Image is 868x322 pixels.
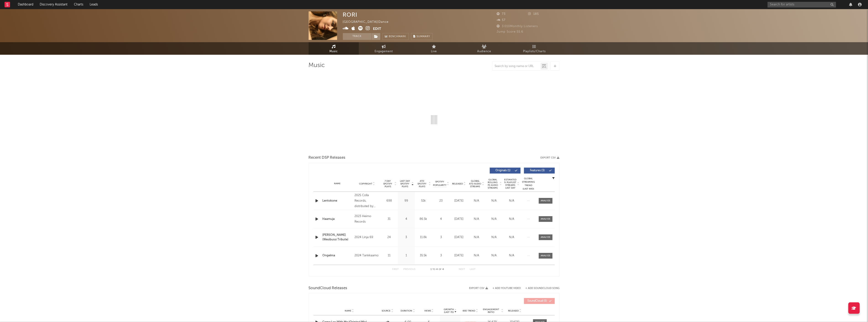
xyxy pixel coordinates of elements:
span: ( 5 ) [527,300,548,302]
span: 57 [497,19,506,22]
div: Ongelma [323,253,352,258]
div: N/A [504,235,519,240]
button: SoundCloud(5) [524,298,555,304]
a: Music [309,42,359,55]
button: + Add SoundCloud Song [526,287,560,290]
div: [DATE] [451,235,467,240]
input: Search by song name or URL [493,65,541,68]
span: Spotify Popularity [433,180,446,187]
p: Growth [444,308,454,311]
div: N/A [487,217,502,221]
div: [DATE] [451,253,467,258]
input: Search for artists [768,2,836,8]
span: Duration [401,309,412,312]
div: N/A [504,253,519,258]
button: Previous [404,268,416,271]
div: 11.8k [416,235,431,240]
p: (Last 7d) [444,311,454,314]
button: + Add YouTube Video [493,287,521,290]
div: [GEOGRAPHIC_DATA] | Dance [343,19,394,25]
div: 11 [382,253,397,258]
div: 1 4 4 [425,267,450,272]
button: Export CSV [469,287,488,290]
div: 1 [399,253,414,258]
div: [DATE] [451,217,467,221]
span: Playlists/Charts [523,49,546,54]
span: ATD Spotify Plays [416,180,428,188]
a: Audience [459,42,509,55]
div: 2024 Tankkaamo [354,253,379,258]
div: N/A [469,253,484,258]
div: N/A [469,235,484,240]
span: Engagement Ratio [482,308,501,314]
span: Estimated % Playlist Streams Last Day [504,178,517,189]
span: Name [345,309,351,312]
span: SoundCloud Releases [309,286,347,291]
div: 24 [382,235,397,240]
span: 7 Day Spotify Plays [382,180,394,188]
span: SoundCloud [528,300,543,302]
div: 3 [399,235,414,240]
span: Engagement [375,49,393,54]
span: Global Rolling 7D Audio Streams [487,178,499,189]
div: 99 [399,199,414,203]
span: Jump Score: 55.6 [497,30,524,33]
button: Features(3) [524,168,555,174]
div: Name [323,182,352,185]
span: Features ( 3 ) [527,169,548,172]
button: Track [343,33,371,40]
div: N/A [504,199,519,203]
span: Views [424,309,431,312]
button: Export CSV [541,156,560,159]
div: N/A [487,253,502,258]
div: 35.5k [416,253,431,258]
div: 3 [433,235,449,240]
div: N/A [469,199,484,203]
div: [DATE] [451,199,467,203]
span: Released [452,182,463,185]
div: N/A [487,199,502,203]
div: 51k [416,199,431,203]
div: RORI [343,11,357,18]
span: Summary [417,35,430,38]
button: + Add SoundCloud Song [521,287,560,290]
div: 3 [433,253,449,258]
span: of [439,268,441,270]
div: N/A [487,235,502,240]
span: 73 [497,13,506,16]
a: [PERSON_NAME] (Wesibussi Tribute) [323,233,352,242]
span: 185 [528,13,539,16]
span: Audience [477,49,491,54]
span: Benchmark [389,34,406,39]
a: Benchmark [383,33,409,40]
span: Copyright [359,182,372,185]
div: 31 [382,217,397,221]
a: Live [409,42,459,55]
span: to [433,268,435,270]
div: N/A [504,217,519,221]
span: Originals ( 1 ) [493,169,514,172]
div: 2024 Linja 69 [354,235,379,240]
button: Originals(1) [490,168,521,174]
span: 3 010 Monthly Listeners [497,25,538,28]
a: Haamuja [323,217,352,221]
button: Edit [373,26,381,32]
span: Music [329,49,338,54]
button: First [392,268,399,271]
button: Summary [411,33,433,40]
div: 86.5k [416,217,431,221]
div: Global Streaming Trend (Last 60D) [522,177,535,191]
a: Lentokone [323,199,352,203]
div: 2025 Colla Records, distributed by ADA Nordics, a division of Warner Music Group [354,193,379,209]
div: N/A [469,217,484,221]
button: Last [470,268,476,271]
button: Next [459,268,465,271]
span: Live [431,49,437,54]
span: Recent DSP Releases [309,155,346,161]
div: 2023 Heimo Records [354,214,379,225]
span: Released [508,309,519,312]
a: Engagement [359,42,409,55]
